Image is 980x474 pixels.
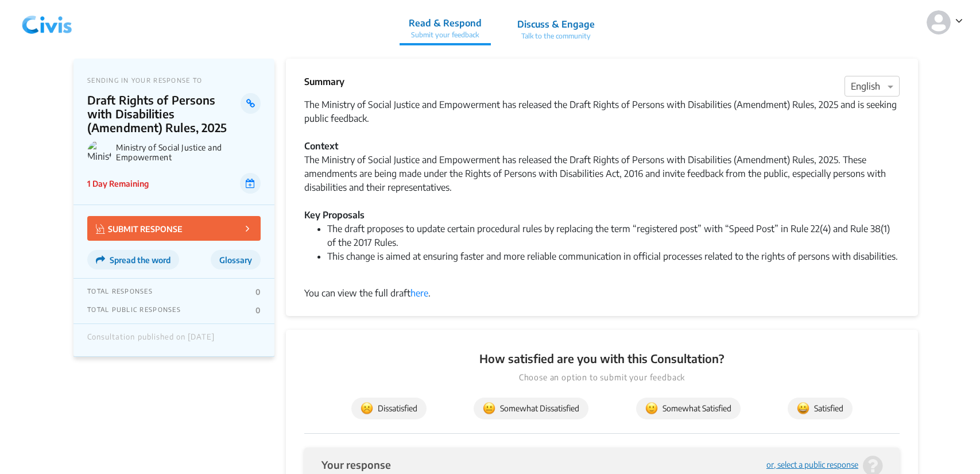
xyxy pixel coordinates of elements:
[87,250,179,269] button: Spread the word
[96,224,105,234] img: Vector.jpg
[766,461,858,469] div: or, select a public response
[361,402,373,415] img: dissatisfied.svg
[645,402,658,415] img: somewhat_satisfied.svg
[636,398,741,419] button: Somewhat Satisfied
[87,333,215,348] div: Consultation published on [DATE]
[304,75,344,88] p: Summary
[788,398,853,419] button: Satisfied
[304,209,365,221] strong: Key Proposals
[797,402,843,415] span: Satisfied
[410,287,428,299] a: here
[87,76,261,84] p: SENDING IN YOUR RESPONSE TO
[304,153,900,208] div: The Ministry of Social Justice and Empowerment has released the Draft Rights of Persons with Disa...
[116,142,261,162] p: Ministry of Social Justice and Empowerment
[304,98,900,125] div: The Ministry of Social Justice and Empowerment has released the Draft Rights of Persons with Disa...
[87,287,153,296] p: TOTAL RESPONSES
[304,371,900,384] p: Choose an option to submit your feedback
[87,306,181,315] p: TOTAL PUBLIC RESPONSES
[321,459,391,470] div: Your response
[483,402,579,415] span: Somewhat Dissatisfied
[517,17,595,31] p: Discuss & Engage
[409,30,482,40] p: Submit your feedback
[409,16,482,30] p: Read & Respond
[304,350,900,367] p: How satisfied are you with this Consultation?
[517,31,595,41] p: Talk to the community
[483,402,495,415] img: somewhat_dissatisfied.svg
[219,255,252,265] span: Glossary
[327,222,900,249] li: The draft proposes to update certain procedural rules by replacing the term “registered post” wit...
[327,249,900,277] li: This change is aimed at ensuring faster and more reliable communication in official processes rel...
[211,250,261,269] button: Glossary
[797,402,809,415] img: satisfied.svg
[87,178,149,190] p: 1 Day Remaining
[927,10,951,34] img: person-default.svg
[304,286,900,300] div: You can view the full draft .
[255,306,261,315] p: 0
[351,398,427,419] button: Dissatisfied
[304,140,338,152] strong: Context
[17,5,77,40] img: navlogo.png
[110,255,171,265] span: Spread the word
[361,402,417,415] span: Dissatisfied
[96,222,183,235] p: SUBMIT RESPONSE
[87,93,241,134] p: Draft Rights of Persons with Disabilities (Amendment) Rules, 2025
[645,402,731,415] span: Somewhat Satisfied
[255,287,261,296] p: 0
[87,216,261,241] button: SUBMIT RESPONSE
[474,398,588,419] button: Somewhat Dissatisfied
[87,140,111,164] img: Ministry of Social Justice and Empowerment logo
